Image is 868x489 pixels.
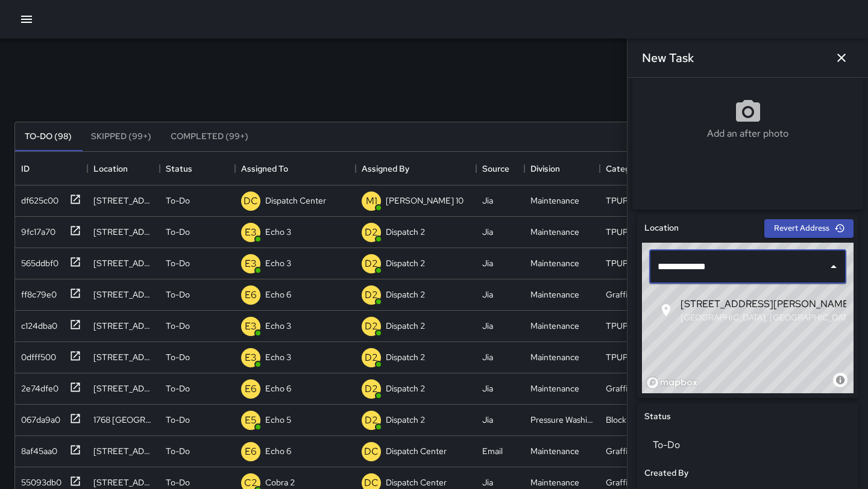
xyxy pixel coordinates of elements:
p: Dispatch 2 [386,382,425,394]
p: Dispatch Center [386,476,447,488]
div: 2456 Valdez Street [93,257,154,269]
p: To-Do [166,226,190,238]
p: To-Do [166,288,190,301]
div: Graffiti Abated Large [606,476,669,488]
p: To-Do [166,382,190,394]
p: D2 [365,225,378,240]
div: TPUP Service Requested [606,195,669,207]
div: df625c00 [16,190,58,207]
div: Maintenance [530,382,579,394]
div: 1701 Broadway [93,288,154,301]
div: Assigned To [241,152,288,185]
p: Echo 3 [265,257,291,269]
div: 0dfff500 [16,346,56,363]
div: 55093db0 [16,472,61,488]
div: Status [166,152,192,185]
div: Jia [482,351,493,363]
p: M1 [366,194,377,208]
div: ID [15,152,87,185]
p: D2 [365,350,378,365]
p: Echo 6 [265,288,291,301]
p: Echo 3 [265,351,291,363]
div: Jia [482,226,493,238]
div: Pressure Washing [530,414,594,426]
div: 8af45aa0 [16,440,57,457]
p: Echo 6 [265,445,291,457]
div: Maintenance [530,476,579,488]
div: TPUP Service Requested [606,320,669,332]
div: c124dba0 [16,315,57,332]
div: Assigned By [362,152,409,185]
div: Jia [482,195,493,207]
div: Maintenance [530,226,579,238]
div: Maintenance [530,320,579,332]
p: Cobra 2 [265,476,295,488]
p: D2 [365,319,378,334]
div: Graffiti Abated Large [606,288,669,301]
button: Skipped (99+) [81,122,161,151]
div: Jia [482,476,493,488]
div: Jia [482,382,493,394]
div: 102 Frank H. Ogawa Plaza [93,382,154,394]
div: Maintenance [530,257,579,269]
p: D2 [365,288,378,302]
p: E6 [245,288,257,302]
div: 709 Broadway [93,320,154,332]
div: 067da9a0 [16,409,60,426]
p: To-Do [166,476,190,488]
p: To-Do [166,320,190,332]
p: E6 [245,382,257,396]
p: Echo 3 [265,226,291,238]
div: TPUP Service Requested [606,226,669,238]
div: Jia [482,320,493,332]
div: Category [606,152,642,185]
div: 1999 Harrison Street [93,195,154,207]
div: 2e74dfe0 [16,378,58,394]
p: E5 [245,413,257,428]
div: Maintenance [530,195,579,207]
p: E3 [245,225,257,240]
p: To-Do [166,445,190,457]
div: TPUP Service Requested [606,257,669,269]
p: [GEOGRAPHIC_DATA], [GEOGRAPHIC_DATA], [GEOGRAPHIC_DATA] [681,311,837,323]
p: D2 [365,382,378,396]
p: Echo 5 [265,414,291,426]
div: Source [482,152,509,185]
div: Jia [482,257,493,269]
p: Dispatch Center [386,445,447,457]
div: Maintenance [530,445,579,457]
div: Email [482,445,503,457]
p: [PERSON_NAME] 10 [386,195,464,207]
div: Division [530,152,560,185]
div: Division [524,152,600,185]
div: Block Face Pressure Washed [606,414,669,426]
div: Status [160,152,235,185]
div: Jia [482,414,493,426]
div: 2404 Broadway [93,351,154,363]
p: Dispatch 2 [386,257,425,269]
p: E3 [245,257,257,271]
div: 1701 Broadway [93,476,154,488]
div: Source [476,152,524,185]
p: D2 [365,257,378,271]
p: E3 [245,319,257,334]
p: DC [244,194,258,208]
div: ID [21,152,30,185]
p: E6 [245,444,257,459]
p: To-Do [166,257,190,269]
div: Assigned To [235,152,356,185]
button: To-Do (98) [15,122,81,151]
p: Dispatch 2 [386,320,425,332]
div: TPUP Service Requested [606,351,669,363]
div: 2295 Broadway [93,226,154,238]
div: Jia [482,288,493,301]
div: Graffiti Abated Large [606,382,669,394]
p: Dispatch 2 [386,414,425,426]
div: 9fc17a70 [16,221,55,238]
p: Dispatch 2 [386,288,425,301]
p: D2 [365,413,378,428]
div: Location [93,152,128,185]
p: Dispatch 2 [386,351,425,363]
div: Graffiti Sticker Abated Small [606,445,669,457]
p: E3 [245,350,257,365]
